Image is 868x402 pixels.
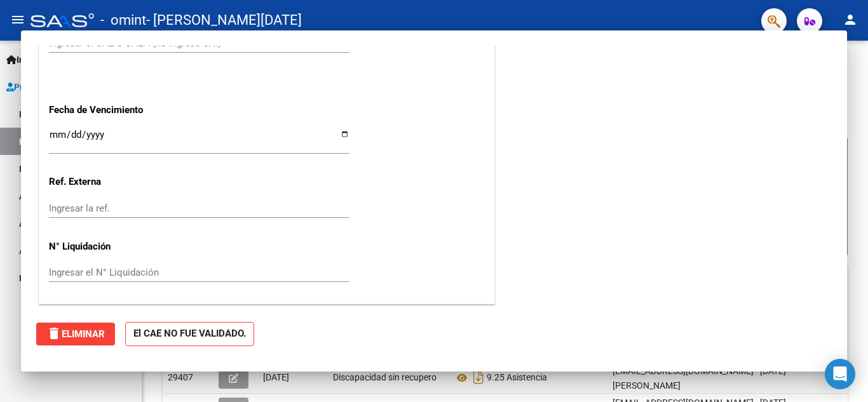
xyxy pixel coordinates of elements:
[6,80,122,94] span: Prestadores / Proveedores
[470,367,487,387] i: Descargar documento
[46,326,62,341] mat-icon: delete
[49,239,180,254] p: N° Liquidación
[49,175,180,189] p: Ref. Externa
[10,12,25,27] mat-icon: menu
[843,12,858,27] mat-icon: person
[46,328,105,340] span: Eliminar
[825,359,855,389] div: Open Intercom Messenger
[333,372,437,382] span: Discapacidad sin recupero
[487,373,547,383] span: 9.25 Asistencia
[49,103,180,117] p: Fecha de Vencimiento
[100,6,146,34] span: - omint
[168,372,193,382] span: 29407
[36,323,115,345] button: Eliminar
[263,372,289,382] span: [DATE]
[6,53,39,67] span: Inicio
[146,6,302,34] span: - [PERSON_NAME][DATE]
[125,322,254,347] strong: El CAE NO FUE VALIDADO.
